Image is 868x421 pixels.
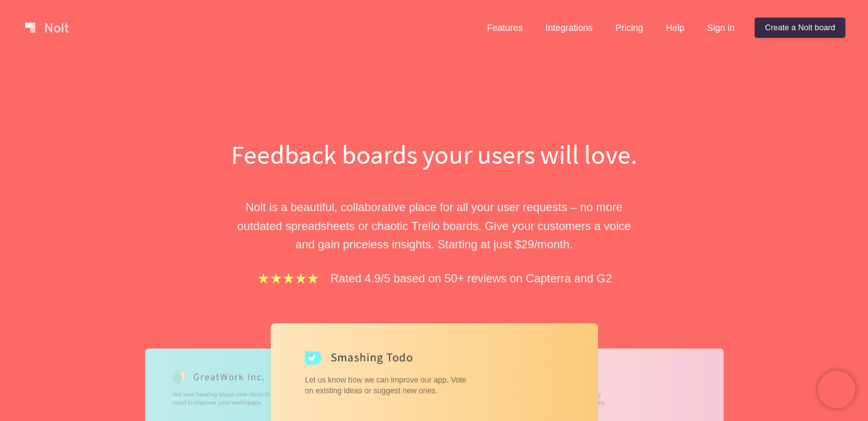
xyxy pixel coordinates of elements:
[256,271,320,285] img: stars.b067e34983.png
[755,18,845,38] a: Create a Nolt board
[656,18,695,38] a: Help
[535,18,602,38] a: Integrations
[477,18,533,38] a: Features
[217,198,651,253] p: Nolt is a beautiful, collaborative place for all your user requests – no more outdated spreadshee...
[818,371,855,408] iframe: Chatra live chat
[697,18,745,38] a: Sign in
[606,18,653,38] a: Pricing
[330,269,612,287] p: Rated 4.9/5 based on 50+ reviews on Capterra and G2
[217,136,651,173] h1: Feedback boards your users will love.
